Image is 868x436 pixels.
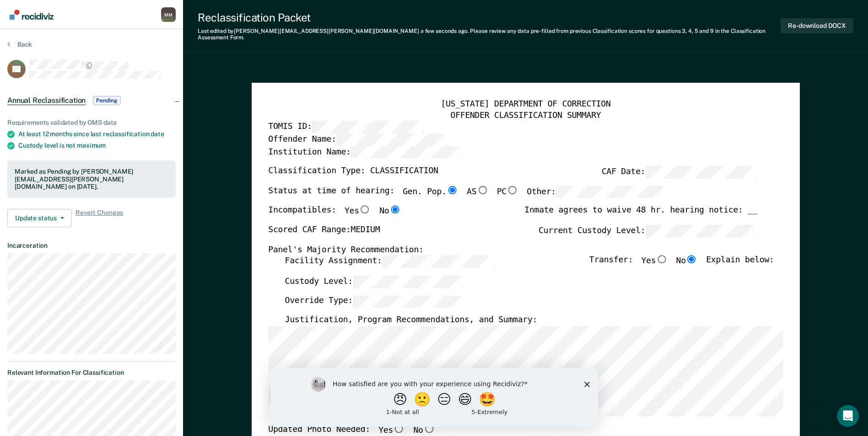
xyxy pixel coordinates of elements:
div: Custody level is not [18,142,176,149]
span: Pending [93,96,120,105]
div: [US_STATE] DEPARTMENT OF CORRECTION [268,99,783,110]
label: CAF Date: [602,165,757,178]
button: Profile dropdown button [161,7,176,22]
label: Classification Type: CLASSIFICATION [268,165,438,178]
iframe: Survey by Kim from Recidiviz [270,368,598,427]
label: Scored CAF Range: MEDIUM [268,224,380,237]
input: No [686,255,698,263]
label: Institution Name: [268,146,463,158]
label: Gen. Pop. [403,186,458,198]
span: Annual Reclassification [7,96,86,105]
label: PC [496,186,518,198]
input: AS [476,186,488,194]
span: a few seconds ago [421,28,468,34]
span: Revert Changes [75,209,123,227]
input: No [423,424,435,432]
label: Facility Assignment: [285,255,494,267]
label: AS [467,186,488,198]
input: Facility Assignment: [382,255,494,267]
span: maximum [77,142,106,149]
label: No [676,255,697,267]
input: PC [507,186,518,194]
input: Override Type: [353,295,465,307]
input: Other: [556,186,668,198]
input: Current Custody Level: [645,224,757,237]
label: TOMIS ID: [268,121,424,133]
div: Marked as Pending by [PERSON_NAME][EMAIL_ADDRESS][PERSON_NAME][DOMAIN_NAME] on [DATE]. [15,168,168,191]
span: date [151,130,164,138]
input: Yes [393,424,405,432]
div: Updated Photo Needed: [268,424,435,436]
input: CAF Date: [645,165,757,178]
label: Justification, Program Recommendations, and Summary: [285,315,537,326]
dt: Incarceration [7,242,176,250]
div: Last edited by [PERSON_NAME][EMAIL_ADDRESS][PERSON_NAME][DOMAIN_NAME] . Please review any data pr... [198,28,781,41]
div: Panel's Majority Recommendation: [268,245,757,255]
div: M M [161,7,176,22]
iframe: Intercom live chat [837,405,859,427]
div: Requirements validated by OMS data [7,119,176,127]
label: No [413,424,435,436]
input: Custody Level: [353,275,465,287]
button: Update status [7,209,72,227]
input: Institution Name: [350,146,463,158]
div: At least 12 months since last reclassification [18,130,176,138]
input: No [389,206,401,214]
label: Current Custody Level: [539,224,757,237]
input: TOMIS ID: [312,121,424,133]
label: Yes [345,206,371,218]
label: Override Type: [285,295,465,307]
input: Yes [359,206,371,214]
input: Gen. Pop. [446,186,458,194]
input: Yes [656,255,668,263]
div: Status at time of hearing: [268,186,668,206]
label: Offender Name: [268,133,448,145]
button: Back [7,40,32,48]
dt: Relevant Information For Classification [7,369,176,377]
label: Other: [527,186,668,198]
label: Yes [378,424,405,436]
img: Recidiviz [10,10,54,20]
div: Inmate agrees to waive 48 hr. hearing notice: __ [524,206,757,225]
div: Incompatibles: [268,206,401,225]
div: OFFENDER CLASSIFICATION SUMMARY [268,110,783,121]
label: No [379,206,401,218]
label: Custody Level: [285,275,465,287]
div: Reclassification Packet [198,11,781,24]
button: Re-download DOCX [781,18,853,33]
div: Transfer: Explain below: [589,255,774,275]
label: Yes [641,255,668,267]
input: Offender Name: [336,133,448,145]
